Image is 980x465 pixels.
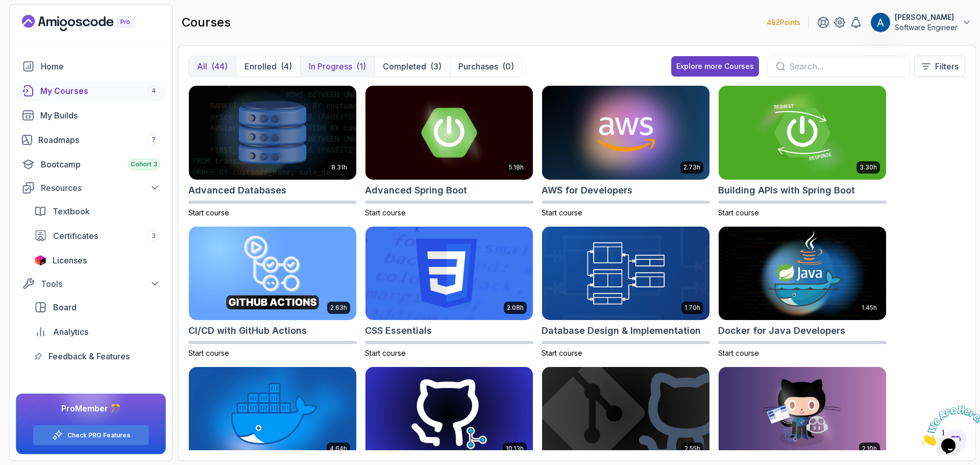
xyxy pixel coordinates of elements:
[374,56,450,77] button: Completed(3)
[300,56,374,77] button: In Progress(1)
[356,60,366,72] div: (1)
[458,60,498,72] p: Purchases
[188,324,307,338] h2: CI/CD with GitHub Actions
[197,60,207,72] p: All
[718,183,855,198] h2: Building APIs with Spring Boot
[28,201,166,222] a: textbook
[330,304,347,312] p: 2.63h
[365,86,533,180] img: Advanced Spring Boot card
[365,349,406,357] span: Start course
[38,134,160,146] div: Roadmaps
[16,56,166,77] a: home
[365,208,406,217] span: Start course
[67,431,130,439] a: Check PRO Features
[16,81,166,101] a: courses
[16,105,166,126] a: builds
[718,324,845,338] h2: Docker for Java Developers
[365,367,533,461] img: Git for Professionals card
[41,60,160,72] div: Home
[542,324,701,338] h2: Database Design & Implementation
[28,346,166,366] a: feedback
[330,445,347,453] p: 4.64h
[506,445,524,453] p: 10.13h
[281,60,292,72] div: (4)
[365,227,533,321] img: CSS Essentials card
[365,183,467,198] h2: Advanced Spring Boot
[236,56,300,77] button: Enrolled(4)
[152,136,156,144] span: 7
[182,14,231,31] h2: courses
[895,22,958,33] p: Software Engineer
[684,304,700,312] p: 1.70h
[450,56,522,77] button: Purchases(0)
[189,56,236,77] button: All(44)
[383,60,426,72] p: Completed
[152,87,156,95] span: 4
[718,208,759,217] span: Start course
[895,12,958,22] p: [PERSON_NAME]
[860,163,877,172] p: 3.30h
[365,324,432,338] h2: CSS Essentials
[718,349,759,357] span: Start course
[131,160,157,168] span: Cohort 3
[211,60,228,72] div: (44)
[33,425,149,446] button: Check PRO Features
[684,445,700,453] p: 2.55h
[683,163,700,172] p: 2.73h
[152,232,156,240] span: 3
[53,230,98,242] span: Certificates
[862,304,877,312] p: 1.45h
[719,227,886,321] img: Docker for Java Developers card
[53,326,88,338] span: Analytics
[917,401,980,450] iframe: chat widget
[188,183,286,198] h2: Advanced Databases
[41,182,160,194] div: Resources
[671,56,759,77] button: Explore more Courses
[309,60,352,72] p: In Progress
[676,61,754,71] div: Explore more Courses
[767,17,800,28] p: 482 Points
[542,86,709,180] img: AWS for Developers card
[542,367,709,461] img: Git & GitHub Fundamentals card
[914,56,965,77] button: Filters
[189,86,356,180] img: Advanced Databases card
[28,322,166,342] a: analytics
[40,109,160,121] div: My Builds
[244,60,277,72] p: Enrolled
[22,15,157,31] a: Landing page
[48,350,130,362] span: Feedback & Features
[430,60,442,72] div: (3)
[542,227,709,321] img: Database Design & Implementation card
[509,163,524,172] p: 5.18h
[41,158,160,170] div: Bootcamp
[542,183,632,198] h2: AWS for Developers
[28,297,166,317] a: board
[871,13,890,32] img: user profile image
[719,86,886,180] img: Building APIs with Spring Boot card
[862,445,877,453] p: 2.10h
[16,275,166,293] button: Tools
[188,349,229,357] span: Start course
[53,254,87,266] span: Licenses
[4,4,67,44] img: Chat attention grabber
[28,226,166,246] a: certificates
[41,278,160,290] div: Tools
[507,304,524,312] p: 2.08h
[542,208,582,217] span: Start course
[935,60,959,72] p: Filters
[870,12,972,33] button: user profile image[PERSON_NAME]Software Engineer
[16,179,166,197] button: Resources
[28,250,166,271] a: licenses
[53,205,90,217] span: Textbook
[542,349,582,357] span: Start course
[188,208,229,217] span: Start course
[4,4,8,13] span: 1
[34,255,46,265] img: jetbrains icon
[16,130,166,150] a: roadmaps
[189,367,356,461] img: Docker For Professionals card
[16,154,166,175] a: bootcamp
[53,301,77,313] span: Board
[502,60,514,72] div: (0)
